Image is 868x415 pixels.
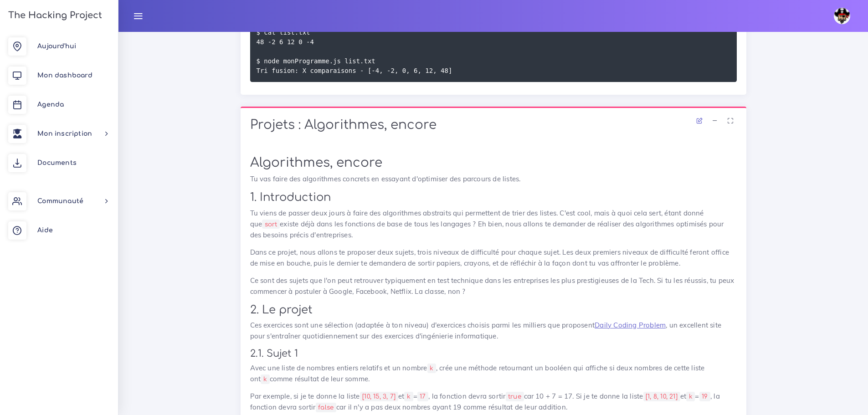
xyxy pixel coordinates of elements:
[37,101,64,108] span: Agenda
[686,392,695,401] code: k
[37,227,53,234] span: Aide
[250,247,737,269] p: Dans ce projet, nous allons te proposer deux sujets, trois niveaux de difficulté pour chaque suje...
[5,10,102,20] h3: The Hacking Project
[250,174,737,184] p: Tu vas faire des algorithmes concrets en essayant d'optimiser des parcours de listes.
[699,392,711,401] code: 19
[417,392,429,401] code: 17
[595,321,666,329] a: Daily Coding Problem
[250,348,737,359] h3: 2.1. Sujet 1
[257,27,455,76] code: $ cat list.txt 48 -2 6 12 0 -4 $ node monProgramme.js list.txt Tri fusion: X comparaisons - [-4, ...
[427,364,436,373] code: k
[261,374,269,384] code: k
[37,159,77,166] span: Documents
[250,275,737,297] p: Ce sont des sujets que l'on peut retrouver typiquement en test technique dans les entreprises les...
[37,72,92,79] span: Mon dashboard
[250,320,737,342] p: Ces exercices sont une sélection (adaptée à ton niveau) d'exercices choisis parmi les milliers qu...
[250,303,737,317] h2: 2. Le projet
[250,118,737,133] h1: Projets : Algorithmes, encore
[250,391,737,413] p: Par exemple, si je te donne la liste et = , la fonction devra sortir car 10 + 7 = 17. Si je te do...
[316,403,336,412] code: false
[250,208,737,241] p: Tu viens de passer deux jours à faire des algorithmes abstraits qui permettent de trier des liste...
[404,392,413,401] code: k
[250,363,737,384] p: Avec une liste de nombres entiers relatifs et un nombre , crée une méthode retournant un booléen ...
[834,8,850,24] img: avatar
[360,392,398,401] code: [10, 15, 3, 7]
[37,43,76,50] span: Aujourd'hui
[643,392,680,401] code: [1, 8, 10, 21]
[506,392,524,401] code: true
[262,220,280,229] code: sort
[37,130,92,137] span: Mon inscription
[37,198,83,205] span: Communauté
[250,191,737,204] h2: 1. Introduction
[250,155,737,171] h1: Algorithmes, encore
